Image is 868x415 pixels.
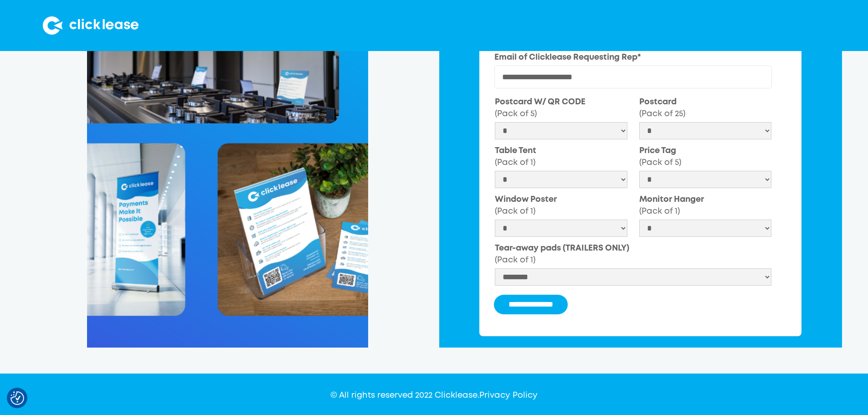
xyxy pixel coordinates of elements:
[330,389,538,401] div: © All rights reserved 2022 Clicklease.
[639,159,681,166] span: (Pack of 5)
[639,194,772,217] label: Monitor Hanger
[639,145,772,169] label: Price Tag
[639,96,772,120] label: Postcard
[495,242,771,266] label: Tear-away pads (TRAILERS ONLY)
[495,159,535,166] span: (Pack of 1)
[495,208,535,215] span: (Pack of 1)
[495,145,627,169] label: Table Tent
[495,96,627,120] label: Postcard W/ QR CODE
[639,110,685,118] span: (Pack of 25)
[494,51,772,63] label: Email of Clicklease Requesting Rep*
[10,391,24,405] button: Consent Preferences
[43,16,139,35] img: Clicklease logo
[479,392,538,399] a: Privacy Policy
[10,391,24,405] img: Revisit consent button
[495,110,537,118] span: (Pack of 5)
[639,208,680,215] span: (Pack of 1)
[495,194,627,217] label: Window Poster
[495,256,535,264] span: (Pack of 1)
